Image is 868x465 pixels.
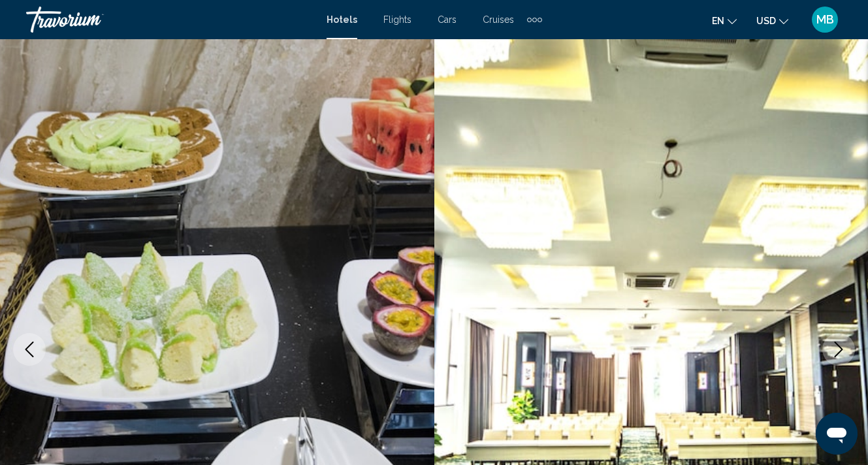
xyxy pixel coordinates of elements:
a: Travorium [26,7,313,33]
span: MB [816,13,834,26]
iframe: Кнопка запуска окна обмена сообщениями [816,413,858,455]
a: Flights [383,14,411,25]
a: Cars [438,14,457,25]
button: User Menu [808,6,842,33]
button: Previous image [13,333,46,366]
button: Extra navigation items [527,9,542,30]
a: Hotels [327,14,357,25]
a: Cruises [483,14,514,25]
button: Next image [822,333,855,366]
button: Change language [712,11,737,30]
span: en [712,16,724,26]
button: Change currency [756,11,788,30]
span: USD [756,16,776,26]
